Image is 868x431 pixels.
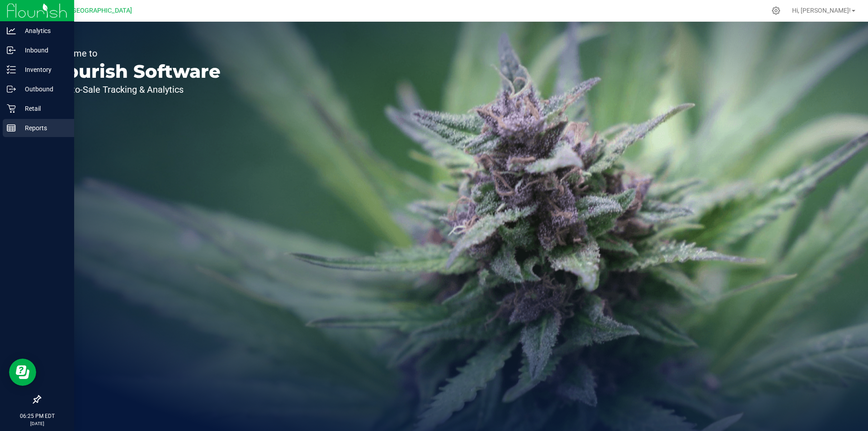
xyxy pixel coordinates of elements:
[7,123,16,133] inline-svg: Reports
[7,104,16,113] inline-svg: Retail
[9,359,36,386] iframe: Resource center
[4,412,70,420] p: 06:25 PM EDT
[16,84,70,95] p: Outbound
[16,25,70,36] p: Analytics
[49,49,221,58] p: Welcome to
[7,46,16,55] inline-svg: Inbound
[7,85,16,94] inline-svg: Outbound
[16,45,70,56] p: Inbound
[4,420,70,427] p: [DATE]
[7,26,16,35] inline-svg: Analytics
[792,7,851,14] span: Hi, [PERSON_NAME]!
[16,64,70,75] p: Inventory
[49,62,221,81] p: Flourish Software
[7,65,16,74] inline-svg: Inventory
[16,103,70,114] p: Retail
[770,6,782,15] div: Manage settings
[49,85,221,94] p: Seed-to-Sale Tracking & Analytics
[16,123,70,133] p: Reports
[52,7,132,14] span: GA2 - [GEOGRAPHIC_DATA]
